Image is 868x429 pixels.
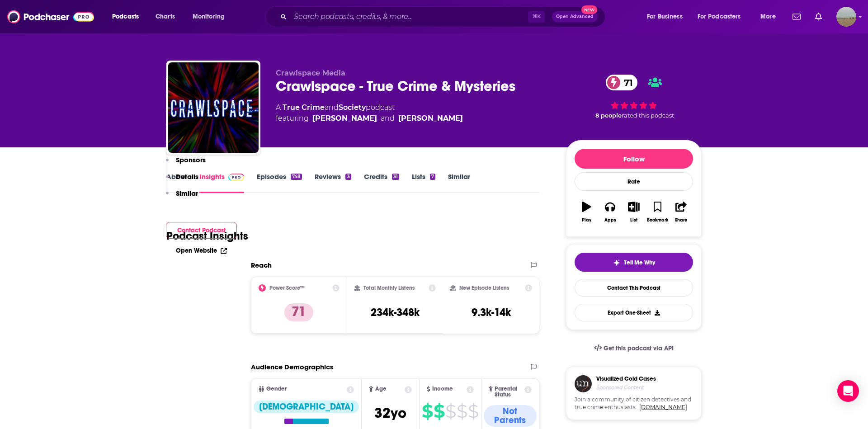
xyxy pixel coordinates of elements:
[276,102,463,124] div: A podcast
[836,7,856,27] button: Show profile menu
[692,9,754,24] button: open menu
[434,404,444,419] span: $
[345,174,351,180] div: 3
[639,404,687,410] a: [DOMAIN_NAME]
[284,303,313,321] p: 71
[459,285,509,291] h2: New Episode Listens
[646,196,669,228] button: Bookmark
[364,172,399,193] a: Credits31
[484,405,537,427] div: Not Parents
[422,404,433,419] span: $
[371,306,420,319] h3: 234k-348k
[622,112,674,119] span: rated this podcast
[596,375,656,382] h3: Visualized Cold Cases
[274,6,614,27] div: Search podcasts, credits, & more...
[112,10,139,23] span: Podcasts
[811,9,826,24] a: Show notifications dropdown
[495,386,523,398] span: Parental Status
[837,380,859,402] div: Open Intercom Messenger
[315,172,351,193] a: Reviews3
[575,396,693,411] span: Join a community of citizen detectives and true crime enthusiasts.
[604,217,616,223] div: Apps
[670,196,693,228] button: Share
[176,189,198,198] p: Similar
[432,386,453,392] span: Income
[392,174,399,180] div: 31
[166,222,237,239] button: Contact Podcast
[836,7,856,27] img: User Profile
[552,11,598,22] button: Open AdvancedNew
[193,10,225,23] span: Monitoring
[106,9,151,24] button: open menu
[375,386,387,392] span: Age
[168,62,259,153] img: Crawlspace - True Crime & Mysteries
[698,10,741,23] span: For Podcasters
[176,172,198,181] p: Details
[575,279,693,297] a: Contact This Podcast
[312,113,377,124] a: Tim Pilleri
[566,69,702,125] div: 71 8 peoplerated this podcast
[582,217,591,223] div: Play
[412,172,435,193] a: Lists7
[381,113,395,124] span: and
[575,304,693,321] button: Export One-Sheet
[598,196,622,228] button: Apps
[283,103,325,112] a: True Crime
[468,404,478,419] span: $
[363,285,415,291] h2: Total Monthly Listens
[575,172,693,191] div: Rate
[291,174,302,180] div: 748
[575,253,693,272] button: tell me why sparkleTell Me Why
[789,9,804,24] a: Show notifications dropdown
[581,5,598,14] span: New
[266,386,287,392] span: Gender
[630,217,637,223] div: List
[7,8,94,25] img: Podchaser - Follow, Share and Rate Podcasts
[166,172,198,189] button: Details
[276,113,463,124] span: featuring
[675,217,687,223] div: Share
[575,196,598,228] button: Play
[641,9,694,24] button: open menu
[339,103,366,112] a: Society
[528,11,545,23] span: ⌘ K
[624,259,655,266] span: Tell Me Why
[166,189,198,206] button: Similar
[595,112,622,119] span: 8 people
[325,103,339,112] span: and
[254,401,359,413] div: [DEMOGRAPHIC_DATA]
[186,9,236,24] button: open menu
[575,375,592,392] img: coldCase.18b32719.png
[587,337,681,359] a: Get this podcast via API
[647,217,668,223] div: Bookmark
[176,247,227,255] a: Open Website
[430,174,435,180] div: 7
[457,404,467,419] span: $
[472,306,511,319] h3: 9.3k-14k
[269,285,305,291] h2: Power Score™
[604,344,674,352] span: Get this podcast via API
[647,10,683,23] span: For Business
[754,9,787,24] button: open menu
[575,149,693,169] button: Follow
[836,7,856,27] span: Logged in as shenderson
[276,69,345,77] span: Crawlspace Media
[760,10,776,23] span: More
[150,9,180,24] a: Charts
[398,113,463,124] a: Lance Reenstierna
[251,363,333,371] h2: Audience Demographics
[445,404,456,419] span: $
[156,10,175,23] span: Charts
[257,172,302,193] a: Episodes748
[290,9,528,24] input: Search podcasts, credits, & more...
[374,404,406,422] span: 32 yo
[251,261,272,269] h2: Reach
[613,259,620,266] img: tell me why sparkle
[615,75,637,90] span: 71
[556,14,594,19] span: Open Advanced
[448,172,470,193] a: Similar
[622,196,646,228] button: List
[606,75,637,90] a: 71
